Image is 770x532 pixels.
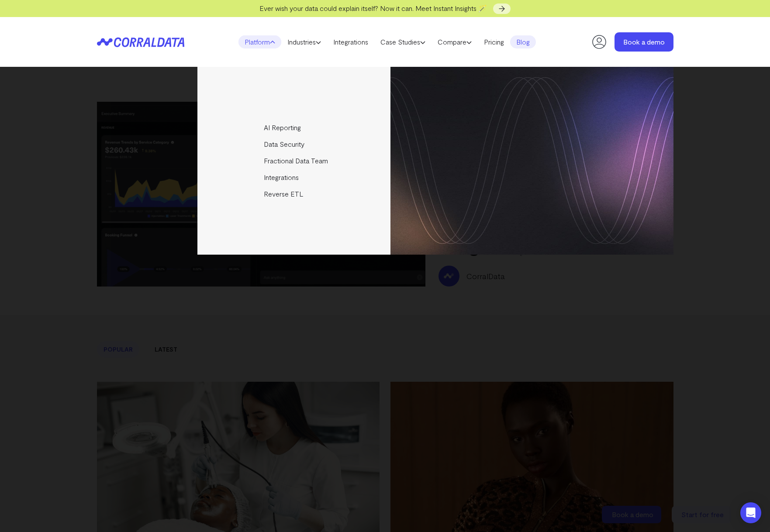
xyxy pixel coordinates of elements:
a: Data Security [197,136,392,152]
span: Ever wish your data could explain itself? Now it can. Meet Instant Insights 🪄 [259,4,487,12]
a: Blog [510,35,536,48]
a: Integrations [327,35,374,48]
a: Integrations [197,169,392,186]
a: Case Studies [374,35,432,48]
a: AI Reporting [197,119,392,136]
a: Compare [432,35,478,48]
div: Open Intercom Messenger [740,502,761,523]
a: Reverse ETL [197,186,392,202]
a: Platform [238,35,281,48]
a: Industries [281,35,327,48]
a: Fractional Data Team [197,152,392,169]
a: Pricing [478,35,510,48]
a: Book a demo [615,32,673,52]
